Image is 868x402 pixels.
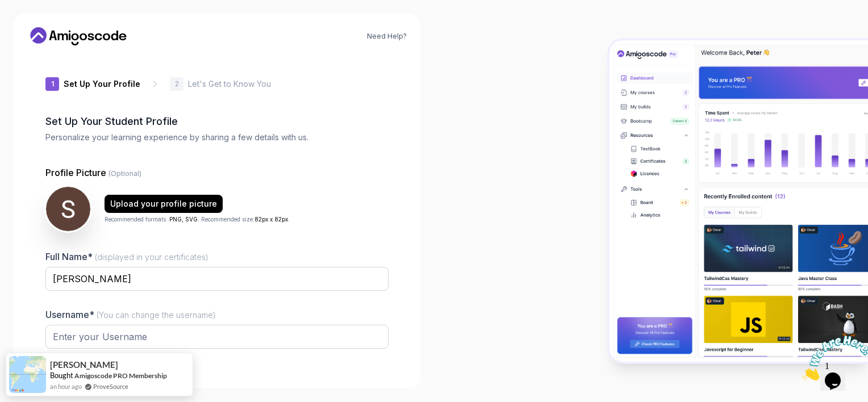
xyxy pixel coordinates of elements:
[45,366,389,377] p: Job Title*
[46,187,90,231] img: user profile image
[188,78,271,90] p: Let's Get to Know You
[798,331,868,385] iframe: chat widget
[50,371,73,380] span: Bought
[45,166,389,179] p: Profile Picture
[175,81,179,87] p: 2
[50,382,82,391] span: an hour ago
[64,78,140,90] p: Set Up Your Profile
[45,309,216,320] label: Username*
[95,252,208,262] span: (displayed in your certificates)
[51,81,54,87] p: 1
[97,310,216,320] span: (You can change the username)
[5,5,75,49] img: Chat attention grabber
[367,32,407,41] a: Need Help?
[45,325,389,349] input: Enter your Username
[93,382,128,391] a: ProveSource
[169,216,198,223] span: PNG, SVG
[45,132,389,143] p: Personalize your learning experience by sharing a few details with us.
[9,356,46,393] img: provesource social proof notification image
[5,5,9,14] span: 1
[45,251,208,262] label: Full Name*
[74,371,167,380] a: Amigoscode PRO Membership
[105,215,290,224] p: Recommended formats: . Recommended size: .
[610,40,868,362] img: Amigoscode Dashboard
[45,267,389,291] input: Enter your Full Name
[110,198,217,210] div: Upload your profile picture
[27,27,130,45] a: Home link
[105,195,223,213] button: Upload your profile picture
[108,169,141,178] span: (Optional)
[50,360,118,370] span: [PERSON_NAME]
[45,114,389,129] h2: Set Up Your Student Profile
[254,216,288,223] span: 82px x 82px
